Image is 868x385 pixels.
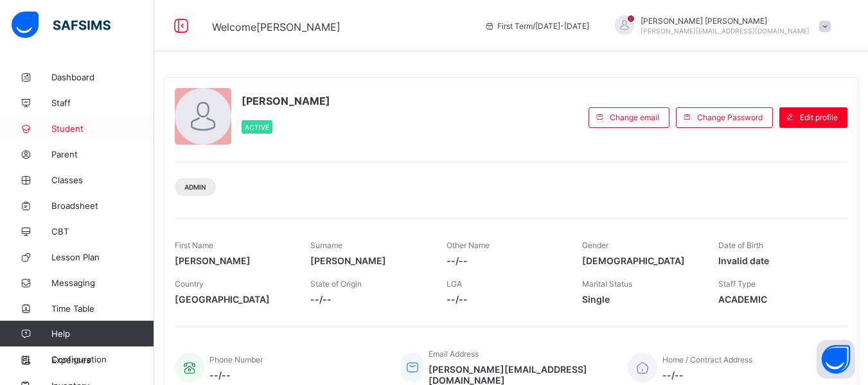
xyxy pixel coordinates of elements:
[662,370,752,381] span: --/--
[245,123,269,131] span: Active
[447,255,563,266] span: --/--
[447,279,462,289] span: LGA
[209,355,263,364] span: Phone Number
[718,279,756,289] span: Staff Type
[662,355,752,364] span: Home / Contract Address
[51,328,154,339] span: Help
[51,226,154,237] span: CBT
[209,370,263,381] span: --/--
[582,255,698,266] span: [DEMOGRAPHIC_DATA]
[51,72,154,82] span: Dashboard
[610,112,659,122] span: Change email
[718,294,835,305] span: ACADEMIC
[310,294,427,305] span: --/--
[697,112,763,122] span: Change Password
[718,240,763,250] span: Date of Birth
[310,279,362,289] span: State of Origin
[51,98,154,108] span: Staff
[51,149,154,159] span: Parent
[175,255,291,266] span: [PERSON_NAME]
[429,349,479,359] span: Email Address
[51,201,154,211] span: Broadsheet
[242,94,330,107] span: [PERSON_NAME]
[175,240,213,250] span: First Name
[51,175,154,185] span: Classes
[175,279,204,289] span: Country
[184,183,206,191] span: Admin
[310,240,342,250] span: Surname
[310,255,427,266] span: [PERSON_NAME]
[484,21,589,31] span: session/term information
[12,12,111,39] img: safsims
[447,240,490,250] span: Other Name
[51,303,154,314] span: Time Table
[175,294,291,305] span: [GEOGRAPHIC_DATA]
[817,340,855,379] button: Open asap
[800,112,838,122] span: Edit profile
[602,15,837,37] div: OluseyiAkinbiyi-Babayemi
[641,16,810,26] span: [PERSON_NAME] [PERSON_NAME]
[51,278,154,288] span: Messaging
[582,294,698,305] span: Single
[641,27,810,35] span: [PERSON_NAME][EMAIL_ADDRESS][DOMAIN_NAME]
[582,279,632,289] span: Marital Status
[718,255,835,266] span: Invalid date
[51,354,154,364] span: Configuration
[212,21,341,33] span: Welcome [PERSON_NAME]
[51,252,154,262] span: Lesson Plan
[51,123,154,134] span: Student
[447,294,563,305] span: --/--
[582,240,608,250] span: Gender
